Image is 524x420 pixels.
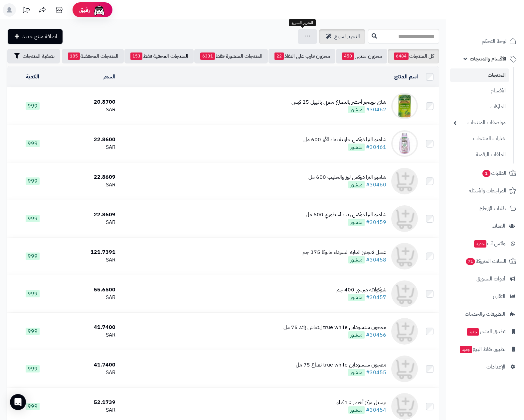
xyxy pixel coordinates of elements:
[200,52,215,60] span: 6331
[10,394,26,410] div: Open Intercom Messenger
[394,73,418,81] a: اسم المنتج
[479,204,506,213] span: طلبات الإرجاع
[61,324,115,331] div: 41.7400
[474,240,486,248] span: جديد
[348,181,365,188] span: منشور
[366,331,386,339] a: #30456
[319,29,365,44] a: التحرير لسريع
[391,356,418,382] img: معجون سنسوداين true white نعناع 75 مل
[388,49,439,63] a: كل المنتجات6484
[302,249,386,256] div: عسل لانجنيز الغابه السوداء مانوكا 375 جم
[342,52,354,60] span: 450
[450,306,520,322] a: التطبيقات والخدمات
[467,328,479,336] span: جديد
[465,257,506,266] span: السلات المتروكة
[348,144,365,151] span: منشور
[465,309,505,319] span: التطبيقات والخدمات
[450,165,520,181] a: الطلبات1
[124,49,194,63] a: المنتجات المخفية فقط153
[26,328,40,335] span: 999
[450,116,509,130] a: مواصفات المنتجات
[268,49,335,63] a: مخزون قارب على النفاذ22
[366,256,386,264] a: #30458
[306,211,386,219] div: شامبو الترا دوكس زيت أسطوري 600 مل
[391,168,418,194] img: شامبو الترا دوكس لوز والحليب 600 مل
[79,6,90,14] span: رفيق
[391,280,418,307] img: شوكولاتة ميرسي 400 جم
[194,49,268,63] a: المنتجات المنشورة فقط6331
[366,106,386,114] a: #30462
[26,73,39,81] a: الكمية
[366,143,386,151] a: #30461
[61,399,115,406] div: 52.1739
[22,33,57,41] span: اضافة منتج جديد
[7,49,60,63] button: تصفية المنتجات
[366,218,386,226] a: #30459
[61,331,115,339] div: SAR
[348,294,365,301] span: منشور
[466,258,475,265] span: 71
[61,219,115,226] div: SAR
[482,169,490,177] span: 1
[61,144,115,151] div: SAR
[291,98,386,106] div: شاي توينجز أخضر بالنعناع مغربي بالهيل 25 كيس
[26,140,40,147] span: 999
[391,130,418,157] img: شامبو الترا دوكس جارنية بماء الأرز 600 مل
[308,173,386,181] div: شامبو الترا دوكس لوز والحليب 600 مل
[26,177,40,185] span: 999
[450,236,520,252] a: وآتس آبجديد
[61,406,115,414] div: SAR
[450,68,509,82] a: المنتجات
[26,365,40,372] span: 999
[469,186,506,195] span: المراجعات والأسئلة
[476,274,505,283] span: أدوات التسويق
[26,215,40,222] span: 999
[450,84,509,98] a: الأقسام
[473,239,505,248] span: وآتس آب
[61,361,115,369] div: 41.7400
[61,286,115,294] div: 55.6500
[8,29,63,44] a: اضافة منتج جديد
[289,19,316,27] div: التحرير السريع
[348,369,365,376] span: منشور
[336,286,386,294] div: شوكولاتة ميرسي 400 جم
[303,136,386,144] div: شامبو الترا دوكس جارنية بماء الأرز 600 مل
[348,406,365,414] span: منشور
[493,292,505,301] span: التقارير
[348,106,365,113] span: منشور
[460,346,472,353] span: جديد
[26,403,40,410] span: 999
[391,205,418,232] img: شامبو الترا دوكس زيت أسطوري 600 مل
[61,98,115,106] div: 20.8700
[61,181,115,189] div: SAR
[459,345,505,354] span: تطبيق نقاط البيع
[450,183,520,199] a: المراجعات والأسئلة
[450,288,520,304] a: التقارير
[391,318,418,345] img: معجون سنسوداين true white إنتعاش زائد 75 مل
[450,359,520,375] a: الإعدادات
[450,148,509,162] a: الملفات الرقمية
[394,52,409,60] span: 6484
[366,293,386,301] a: #30457
[482,168,506,178] span: الطلبات
[450,33,520,49] a: لوحة التحكم
[450,253,520,269] a: السلات المتروكة71
[348,219,365,226] span: منشور
[450,100,509,114] a: الماركات
[366,181,386,189] a: #30460
[450,271,520,287] a: أدوات التسويق
[391,93,418,119] img: شاي توينجز أخضر بالنعناع مغربي بالهيل 25 كيس
[336,49,387,63] a: مخزون منتهي450
[23,52,55,60] span: تصفية المنتجات
[366,368,386,376] a: #30455
[492,221,505,231] span: العملاء
[450,341,520,357] a: تطبيق نقاط البيعجديد
[336,399,386,406] div: برسيل مركز أخضر 10 كيلو
[450,218,520,234] a: العملاء
[296,361,386,369] div: معجون سنسوداين true white نعناع 75 مل
[391,393,418,420] img: برسيل مركز أخضر 10 كيلو
[450,200,520,216] a: طلبات الإرجاع
[92,3,106,17] img: ai-face.png
[450,324,520,340] a: تطبيق المتجرجديد
[482,37,506,46] span: لوحة التحكم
